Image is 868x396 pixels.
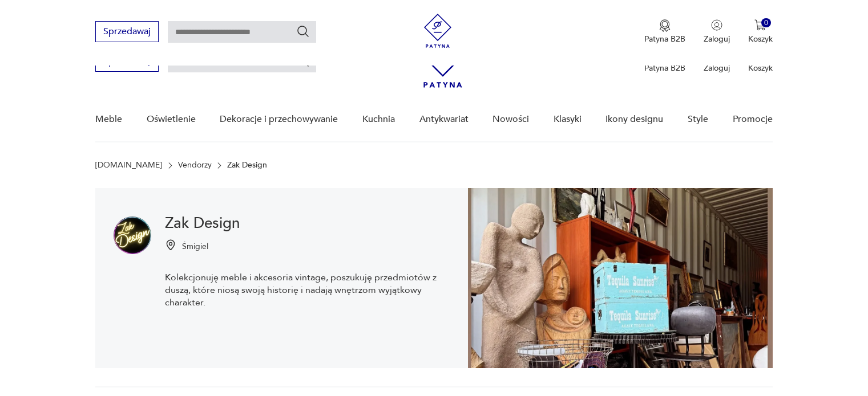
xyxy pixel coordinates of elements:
p: Kolekcjonuję meble i akcesoria vintage, poszukuję przedmiotów z duszą, które niosą swoją historię... [165,271,450,309]
a: Klasyki [554,97,582,141]
a: Oświetlenie [147,97,196,141]
img: Ikonka użytkownika [711,19,722,31]
a: Nowości [492,97,529,141]
a: Dekoracje i przechowywanie [220,97,338,141]
button: Szukaj [296,25,310,38]
p: Koszyk [748,34,773,44]
a: Ikona medaluPatyna B2B [644,19,685,44]
a: Vendorzy [178,161,212,170]
p: Koszyk [748,63,773,74]
img: Zak Design [468,188,773,368]
p: Patyna B2B [644,34,685,44]
img: Ikona koszyka [754,19,766,31]
a: Kuchnia [362,97,395,141]
a: Style [688,97,708,141]
img: Ikonka pinezki mapy [165,239,176,251]
img: Patyna - sklep z meblami i dekoracjami vintage [421,14,455,48]
p: Zaloguj [704,63,730,74]
h1: Zak Design [165,217,450,230]
img: Zak Design [114,217,151,254]
p: Zak Design [227,161,267,170]
a: Sprzedawaj [95,28,159,36]
a: Promocje [733,97,773,141]
button: Zaloguj [704,19,730,44]
a: Ikony designu [605,97,663,141]
a: [DOMAIN_NAME] [95,161,162,170]
button: Sprzedawaj [95,21,159,42]
img: Ikona medalu [659,19,671,32]
div: 0 [761,18,771,28]
button: 0Koszyk [748,19,773,44]
a: Meble [95,97,122,141]
p: Patyna B2B [644,63,685,74]
p: Śmigiel [182,241,208,252]
p: Zaloguj [704,34,730,44]
a: Sprzedawaj [95,58,159,66]
a: Antykwariat [419,97,469,141]
button: Patyna B2B [644,19,685,44]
